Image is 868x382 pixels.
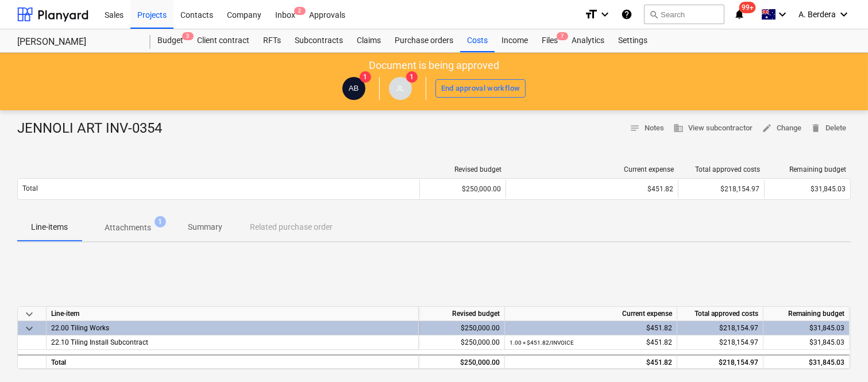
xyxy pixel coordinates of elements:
[762,122,801,135] span: Change
[425,165,501,173] div: Revised budget
[673,122,753,135] span: View subcontractor
[598,7,612,21] i: keyboard_arrow_down
[256,29,288,52] a: RFTs
[360,71,371,83] span: 1
[683,165,760,173] div: Total approved costs
[22,322,36,335] span: keyboard_arrow_down
[460,29,495,52] a: Costs
[630,123,640,133] span: notes
[776,7,789,21] i: keyboard_arrow_down
[809,338,844,346] span: $31,845.03
[611,29,654,52] a: Settings
[406,71,418,83] span: 1
[388,29,460,52] a: Purchase orders
[535,29,565,52] a: Files7
[22,184,38,194] p: Total
[22,307,36,321] span: keyboard_arrow_down
[811,327,868,382] iframe: Chat Widget
[719,338,758,346] span: $218,154.97
[349,84,359,92] span: AB
[811,185,846,193] span: $31,845.03
[51,321,414,335] div: 22.00 Tiling Works
[584,7,598,21] i: format_size
[188,221,222,233] p: Summary
[798,10,836,19] span: A. Berdera
[837,7,851,21] i: keyboard_arrow_down
[288,29,350,52] a: Subcontracts
[105,222,151,234] p: Attachments
[621,7,632,21] i: Knowledge base
[155,216,166,227] span: 1
[769,165,846,173] div: Remaining budget
[17,36,137,48] div: [PERSON_NAME]
[31,221,68,233] p: Line-items
[535,29,565,52] div: Files
[151,29,190,52] div: Budget
[419,180,506,198] div: $250,000.00
[419,307,505,321] div: Revised budget
[806,119,851,137] button: Delete
[47,354,419,369] div: Total
[151,29,190,52] a: Budget3
[342,77,365,100] div: Alberto Berdera
[182,32,194,40] span: 3
[435,79,526,98] button: End approval workflow
[677,354,763,369] div: $218,154.97
[644,5,724,24] button: Search
[678,180,764,198] div: $218,154.97
[419,335,505,350] div: $250,000.00
[495,29,535,52] a: Income
[510,335,672,350] div: $451.82
[510,356,672,370] div: $451.82
[763,354,850,369] div: $31,845.03
[294,7,306,15] span: 2
[389,77,412,100] div: Joseph Licastro
[510,321,672,335] div: $451.82
[649,10,658,19] span: search
[677,307,763,321] div: Total approved costs
[510,339,574,346] small: 1.00 × $451.82 / INVOICE
[763,321,850,335] div: $31,845.03
[763,307,850,321] div: Remaining budget
[396,84,404,92] span: JL
[505,307,677,321] div: Current expense
[17,119,171,138] div: JENNOLI ART INV-0354
[511,165,674,173] div: Current expense
[565,29,611,52] a: Analytics
[762,123,772,133] span: edit
[419,354,505,369] div: $250,000.00
[739,2,756,13] span: 99+
[630,122,664,135] span: Notes
[441,82,520,95] div: End approval workflow
[369,59,499,72] p: Document is being approved
[47,307,419,321] div: Line-item
[673,123,684,133] span: business
[669,119,757,137] button: View subcontractor
[350,29,388,52] a: Claims
[677,321,763,335] div: $218,154.97
[811,122,846,135] span: Delete
[557,32,568,40] span: 7
[625,119,669,137] button: Notes
[419,321,505,335] div: $250,000.00
[811,123,821,133] span: delete
[734,7,745,21] i: notifications
[190,29,256,52] a: Client contract
[51,338,148,346] span: 22.10 Tiling Install Subcontract
[511,185,673,193] div: $451.82
[757,119,806,137] button: Change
